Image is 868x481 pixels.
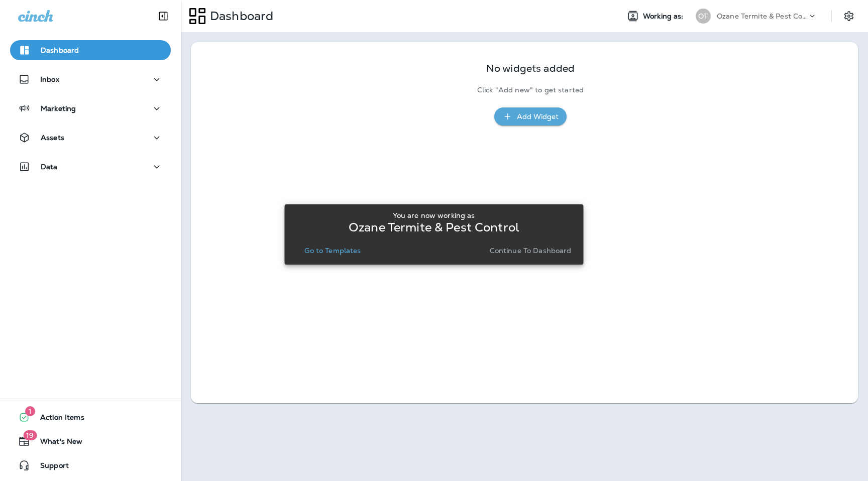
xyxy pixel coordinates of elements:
[40,75,59,83] p: Inbox
[10,69,171,89] button: Inbox
[10,157,171,177] button: Data
[30,413,84,425] span: Action Items
[643,12,686,21] span: Working as:
[10,40,171,60] button: Dashboard
[486,244,576,258] button: Continue to Dashboard
[30,437,82,449] span: What's New
[10,128,171,148] button: Assets
[10,431,171,451] button: 19What's New
[23,430,37,440] span: 19
[393,211,475,219] p: You are now working as
[696,9,711,24] div: OT
[41,104,76,112] p: Marketing
[41,163,58,171] p: Data
[300,244,365,258] button: Go to Templates
[717,12,807,20] p: Ozane Termite & Pest Control
[149,6,177,26] button: Collapse Sidebar
[349,223,519,231] p: Ozane Termite & Pest Control
[25,406,35,416] span: 1
[10,407,171,427] button: 1Action Items
[206,9,273,24] p: Dashboard
[30,461,69,473] span: Support
[41,46,79,54] p: Dashboard
[10,455,171,475] button: Support
[41,134,64,142] p: Assets
[10,98,171,118] button: Marketing
[304,247,361,255] p: Go to Templates
[490,247,572,255] p: Continue to Dashboard
[840,7,858,25] button: Settings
